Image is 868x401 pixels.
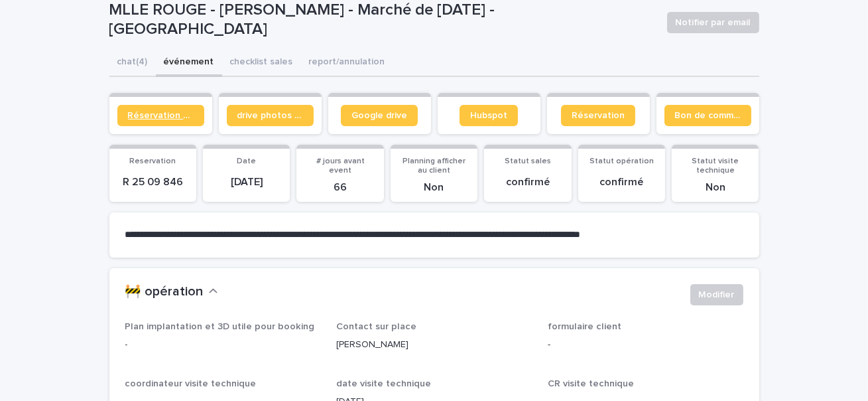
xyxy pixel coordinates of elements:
[125,379,257,388] span: coordinateur visite technique
[492,176,563,189] p: confirmé
[589,157,654,165] span: Statut opération
[125,284,218,300] button: 🚧 opération
[699,288,735,301] span: Modifier
[316,157,365,175] span: # jours avant event
[117,105,204,126] a: Réservation client
[129,157,176,165] span: Reservation
[676,16,751,29] span: Notifier par email
[690,284,743,305] button: Modifier
[548,379,634,388] span: CR visite technique
[237,157,256,165] span: Date
[341,105,418,126] a: Google drive
[675,111,741,120] span: Bon de commande
[109,1,656,39] p: MLLE ROUGE - [PERSON_NAME] - Marché de [DATE] - [GEOGRAPHIC_DATA]
[692,157,739,175] span: Statut visite technique
[548,322,621,331] span: formulaire client
[227,105,314,126] a: drive photos coordinateur
[561,105,635,126] a: Réservation
[460,105,518,126] a: Hubspot
[548,338,743,352] p: -
[664,105,751,126] a: Bon de commande
[301,49,393,77] button: report/annulation
[109,49,156,77] button: chat (4)
[470,111,507,120] span: Hubspot
[117,176,188,189] p: R 25 09 846
[222,49,301,77] button: checklist sales
[125,322,315,331] span: Plan implantation et 3D utile pour booking
[680,181,751,194] p: Non
[128,111,194,120] span: Réservation client
[125,284,204,300] h2: 🚧 opération
[336,379,431,388] span: date visite technique
[125,338,321,352] p: -
[237,111,303,120] span: drive photos coordinateur
[403,157,465,175] span: Planning afficher au client
[399,181,469,194] p: Non
[572,111,625,120] span: Réservation
[667,12,759,33] button: Notifier par email
[351,111,407,120] span: Google drive
[156,49,222,77] button: événement
[304,181,375,194] p: 66
[336,322,416,331] span: Contact sur place
[586,176,657,189] p: confirmé
[211,176,282,189] p: [DATE]
[336,338,532,352] p: [PERSON_NAME]
[505,157,551,165] span: Statut sales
